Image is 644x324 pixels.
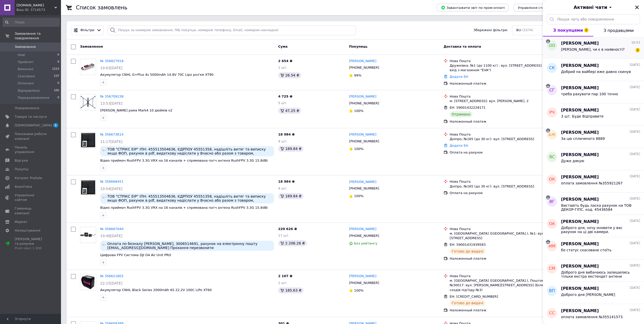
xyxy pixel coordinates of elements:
[15,237,47,251] span: [PERSON_NAME] та рахунки
[450,144,468,147] a: Додати ЕН
[354,147,363,151] span: 100%
[561,152,599,158] span: [PERSON_NAME]
[15,145,47,154] span: Панель управління
[630,197,640,201] span: [DATE]
[18,88,40,93] span: Відправлено
[543,59,644,81] button: СК[PERSON_NAME][DATE]Добрий на вайбері вже давно скинув
[561,174,599,180] span: [PERSON_NAME]
[561,263,599,269] span: [PERSON_NAME]
[80,94,96,110] a: Фото товару
[450,184,553,189] div: Дніпро, №165 (до 30 кг): вул. [STREET_ADDRESS]
[348,233,380,239] div: [PHONE_NUMBER]
[450,295,498,298] span: ЕН: [CREDIT_CARD_NUMBER]
[16,8,61,12] div: Ваш ID: 3714573
[100,206,268,209] a: Відео приймач RushFPV 3.3G VRX на 16 каналів + cпрямована патч антена RushFPV 3.3G 15.8dBi
[543,81,644,103] button: СГ[PERSON_NAME][DATE]треба рахувати пар 100 точно
[548,243,555,249] span: ММ
[630,219,640,223] span: [DATE]
[543,259,644,282] button: СМ[PERSON_NAME][DATE]Доброго дня вибачаюсь залишились тільки екстра екстендет антени
[278,287,303,293] div: 185.63 ₴
[630,286,640,290] span: [DATE]
[53,123,58,127] span: 1
[543,237,644,259] button: ММ[PERSON_NAME][DATE]бо статус скасоване стоїть
[635,48,640,52] span: 2
[561,270,633,278] span: Доброго дня вибачаюсь залишились тільки екстра екстендет антени
[450,99,553,103] div: м. [STREET_ADDRESS]: вул. [PERSON_NAME], 2
[522,28,533,32] span: (1574)
[278,180,295,183] span: 18 984 ₴
[80,132,96,148] img: Фото товару
[561,130,599,136] span: [PERSON_NAME]
[15,176,42,180] span: Каталог ProSale
[18,53,25,57] span: Нові
[450,179,553,184] div: Нова Пошта
[278,146,303,152] div: 189.84 ₴
[15,123,52,128] span: [DEMOGRAPHIC_DATA]
[54,74,59,79] span: 237
[15,45,36,49] span: Замовлення
[107,194,272,202] span: ТОВ "СТРІКС ЕІР" ІПН: 455513504636, ЄДРПОУ 45551358, надішліть витяг та виписку якщо ФОП, рахунок...
[630,107,640,112] span: [DATE]
[450,106,486,109] span: ЕН: 59001432228171
[630,85,640,89] span: [DATE]
[349,45,367,48] span: Покупець
[15,220,28,224] span: Маркет
[278,234,289,237] span: 17 шт.
[450,278,553,292] div: м. [GEOGRAPHIC_DATA] ([GEOGRAPHIC_DATA].), Поштомат №30017: вул. [PERSON_NAME][STREET_ADDRESS] (Б...
[543,148,644,170] button: ЯС[PERSON_NAME][DATE]Дуже дякую
[549,43,555,49] span: ОО
[348,64,380,71] div: [PHONE_NUMBER]
[100,108,172,112] span: [PERSON_NAME] рама Mark4 10 дюймів v2
[15,228,40,233] span: Налаштування
[354,194,363,198] span: 100%
[100,281,122,285] span: 22:15[DATE]
[57,96,59,100] span: 0
[80,59,96,75] a: Фото товару
[278,132,295,136] span: 18 984 ₴
[561,308,599,314] span: [PERSON_NAME]
[473,28,508,33] span: Збережені фільтри:
[100,132,123,136] a: № 356673614
[634,4,640,10] button: Закрити
[548,132,555,138] span: АЖ
[354,109,363,113] span: 100%
[561,107,599,113] span: [PERSON_NAME]
[354,73,361,77] span: 99%
[57,60,59,64] span: 9
[561,203,633,212] span: Виставіть будь ласка рахунок на ТОВ ДЕКОР-ГІПС. код. 45436584
[450,308,553,313] div: Наложенный платеж
[593,24,644,36] button: З продавцями
[348,280,380,286] div: [PHONE_NUMBER]
[348,100,380,107] div: [PHONE_NUMBER]
[630,130,640,134] span: [DATE]
[543,103,644,126] button: РЧ[PERSON_NAME][DATE]3 шт. Буде Відправите
[549,266,555,272] span: СМ
[604,28,634,33] span: З продавцями
[80,227,96,243] a: Фото товару
[561,315,622,319] span: оплата замовлення №355141573
[278,66,287,69] span: 1 шт.
[441,5,505,10] span: Завантажити звіт по пром-оплаті
[100,288,212,292] a: Акумулятор CNHL Black Series 2000mAh 6S 22.2V 100C LiPo XT60
[100,159,268,162] span: Відео приймач RushFPV 3.3G VRX на 16 каналів + cпрямована патч антена RushFPV 3.3G 15.8dBi
[450,256,553,261] div: Наложенный платеж
[630,152,640,156] span: [DATE]
[561,137,605,141] span: За цю сплаченого 8889
[630,263,640,268] span: [DATE]
[561,293,615,297] span: Доброго дня [PERSON_NAME]
[516,28,521,33] span: Всі
[100,253,171,257] a: Цифрова FPV Система DJI O4 Air Unit PRO
[100,66,122,70] span: 10:03[DATE]
[16,3,54,8] span: Flyteam.com.ua
[573,4,607,11] span: Активні чати
[15,193,47,202] span: Управління сайтом
[450,137,553,141] div: Дніпро, №165 (до 30 кг): вул. [STREET_ADDRESS]
[354,241,377,245] span: Без рейтингу
[561,219,599,225] span: [PERSON_NAME]
[561,241,599,247] span: [PERSON_NAME]
[278,139,287,143] span: 4 шт.
[15,184,32,189] span: Аналітика
[561,70,631,74] span: Добрий на вайбері вже давно скинув
[15,31,61,41] span: Замовлення та повідомлення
